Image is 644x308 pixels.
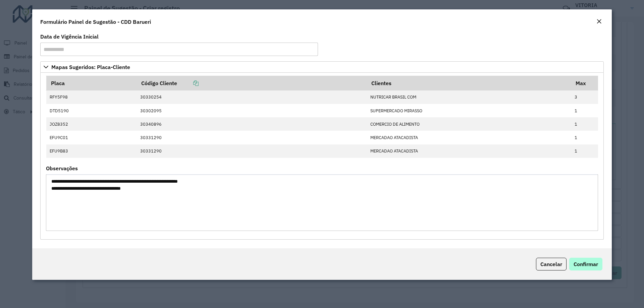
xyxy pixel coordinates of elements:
[367,90,571,104] td: NUTRICAR BRASIL COM
[46,164,78,172] label: Observações
[137,90,367,104] td: 30330254
[596,19,602,24] em: Fechar
[367,131,571,144] td: MERCADAO ATACADISTA
[571,90,598,104] td: 3
[46,76,137,90] th: Placa
[540,261,562,267] span: Cancelar
[367,76,571,90] th: Clientes
[571,117,598,131] td: 1
[137,144,367,158] td: 30331290
[46,144,137,158] td: EFU9B83
[536,258,567,270] button: Cancelar
[571,131,598,144] td: 1
[46,131,137,144] td: EFU9C01
[594,17,604,26] button: Close
[571,76,598,90] th: Max
[367,117,571,131] td: COMERCIO DE ALIMENTO
[137,131,367,144] td: 30331290
[40,61,604,73] a: Mapas Sugeridos: Placa-Cliente
[46,104,137,117] td: DTD5190
[177,80,199,86] a: Copiar
[137,117,367,131] td: 30340896
[137,76,367,90] th: Código Cliente
[569,258,602,270] button: Confirmar
[46,117,137,131] td: JOZ8352
[571,144,598,158] td: 1
[51,64,130,70] span: Mapas Sugeridos: Placa-Cliente
[137,104,367,117] td: 30302095
[40,18,151,26] h4: Formulário Painel de Sugestão - CDD Barueri
[40,33,99,41] label: Data de Vigência Inicial
[367,144,571,158] td: MERCADAO ATACADISTA
[46,90,137,104] td: RFY5F98
[367,104,571,117] td: SUPERMERCADO MIRASSO
[574,261,598,267] span: Confirmar
[40,73,604,240] div: Mapas Sugeridos: Placa-Cliente
[571,104,598,117] td: 1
